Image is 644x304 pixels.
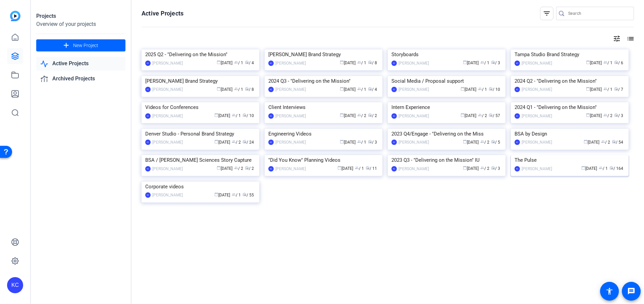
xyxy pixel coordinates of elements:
[355,166,359,170] span: group
[357,140,366,145] span: / 1
[463,140,467,144] span: calendar_today
[357,113,361,117] span: group
[480,140,489,145] span: / 2
[366,166,377,171] span: / 11
[368,113,372,117] span: radio
[243,140,247,144] span: radio
[463,140,479,145] span: [DATE]
[626,35,634,43] mat-icon: list
[268,166,274,172] div: KC
[391,102,502,112] div: Intern Experience
[603,87,607,91] span: group
[145,102,256,112] div: Videos for Conferences
[357,113,366,118] span: / 2
[586,60,590,64] span: calendar_today
[491,60,495,64] span: radio
[603,60,607,64] span: group
[152,139,183,146] div: [PERSON_NAME]
[515,166,520,172] div: KC
[491,140,495,144] span: radio
[145,182,256,192] div: Corporate videos
[522,60,552,67] div: [PERSON_NAME]
[243,193,254,197] span: / 55
[522,139,552,146] div: [PERSON_NAME]
[491,166,495,170] span: radio
[614,113,618,117] span: radio
[599,166,603,170] span: group
[36,57,125,71] a: Active Projects
[214,193,230,197] span: [DATE]
[357,60,361,64] span: group
[612,140,623,145] span: / 54
[461,87,476,92] span: [DATE]
[398,165,429,172] div: [PERSON_NAME]
[614,113,623,118] span: / 3
[480,166,484,170] span: group
[145,192,151,198] div: KC
[586,87,590,91] span: calendar_today
[491,166,500,171] span: / 3
[605,287,613,295] mat-icon: accessibility
[391,113,397,119] div: KC
[614,87,618,91] span: radio
[245,87,249,91] span: radio
[391,155,502,165] div: 2023 Q3 - "Delivering on the Mission" IU
[586,61,602,65] span: [DATE]
[340,140,344,144] span: calendar_today
[268,140,274,145] div: KC
[368,140,372,144] span: radio
[461,87,465,91] span: calendar_today
[463,166,479,171] span: [DATE]
[355,166,364,171] span: / 1
[245,87,254,92] span: / 8
[391,166,397,172] div: KC
[337,166,341,170] span: calendar_today
[584,140,588,144] span: calendar_today
[522,86,552,93] div: [PERSON_NAME]
[368,113,377,118] span: / 2
[398,113,429,119] div: [PERSON_NAME]
[268,87,274,92] div: KC
[609,166,623,171] span: / 164
[368,61,377,65] span: / 8
[245,61,254,65] span: / 4
[489,87,500,92] span: / 10
[217,87,232,92] span: [DATE]
[586,87,602,92] span: [DATE]
[581,166,597,171] span: [DATE]
[543,9,551,17] mat-icon: filter_list
[581,166,585,170] span: calendar_today
[275,113,306,119] div: [PERSON_NAME]
[522,113,552,119] div: [PERSON_NAME]
[340,140,356,145] span: [DATE]
[232,113,236,117] span: group
[366,166,370,170] span: radio
[36,39,125,51] button: New Project
[36,20,125,28] div: Overview of your projects
[515,102,625,112] div: 2024 Q1 - "Delivering on the Mission"
[391,140,397,145] div: KC
[614,87,623,92] span: / 7
[268,49,379,60] div: [PERSON_NAME] Brand Strategy
[515,129,625,139] div: BSA by Design
[627,287,635,295] mat-icon: message
[398,60,429,67] div: [PERSON_NAME]
[234,61,243,65] span: / 1
[214,113,230,118] span: [DATE]
[232,192,236,196] span: group
[609,166,613,170] span: radio
[614,60,618,64] span: radio
[398,139,429,146] div: [PERSON_NAME]
[217,87,221,91] span: calendar_today
[613,35,621,43] mat-icon: tune
[480,140,484,144] span: group
[243,140,254,145] span: / 24
[152,86,183,93] div: [PERSON_NAME]
[268,102,379,112] div: Client Interviews
[340,60,344,64] span: calendar_today
[368,140,377,145] span: / 3
[145,113,151,119] div: KC
[614,61,623,65] span: / 6
[214,113,218,117] span: calendar_today
[243,113,247,117] span: radio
